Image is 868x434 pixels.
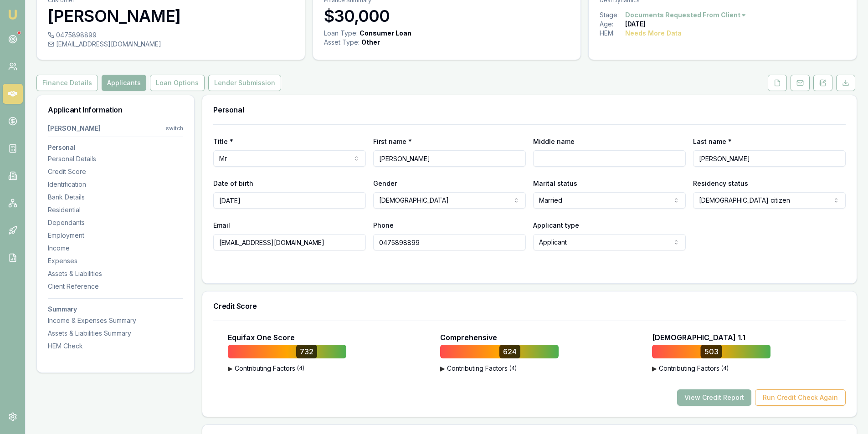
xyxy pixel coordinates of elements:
[373,138,412,145] label: First name *
[324,29,358,38] div: Loan Type:
[48,306,183,312] h3: Summary
[228,332,295,343] p: Equifax One Score
[213,138,233,145] label: Title *
[208,75,281,91] button: Lender Submission
[361,38,380,47] div: Other
[148,75,206,91] a: Loan Options
[48,180,183,189] div: Identification
[48,342,183,351] div: HEM Check
[701,345,722,358] div: 503
[677,389,751,406] button: View Credit Report
[100,75,148,91] a: Applicants
[600,29,625,38] div: HEM:
[150,75,205,91] button: Loan Options
[48,282,183,291] div: Client Reference
[373,221,394,229] label: Phone
[7,9,18,20] img: emu-icon-u.png
[373,234,526,250] input: 0431 234 567
[48,154,183,163] div: Personal Details
[213,106,846,113] h3: Personal
[625,29,682,38] div: Needs More Data
[652,364,657,373] span: ▶
[228,364,233,373] span: ▶
[48,167,183,176] div: Credit Score
[213,192,366,209] input: DD/MM/YYYY
[48,40,294,49] div: [EMAIL_ADDRESS][DOMAIN_NAME]
[652,332,745,343] p: [DEMOGRAPHIC_DATA] 1.1
[324,38,360,47] div: Asset Type :
[48,316,183,325] div: Income & Expenses Summary
[533,138,575,145] label: Middle name
[533,221,579,229] label: Applicant type
[693,179,748,187] label: Residency status
[213,179,253,187] label: Date of birth
[652,364,770,373] button: ▶Contributing Factors(4)
[48,7,294,25] h3: [PERSON_NAME]
[440,364,559,373] button: ▶Contributing Factors(4)
[440,364,445,373] span: ▶
[48,193,183,202] div: Bank Details
[440,332,497,343] p: Comprehensive
[625,20,646,29] div: [DATE]
[755,389,846,406] button: Run Credit Check Again
[36,75,98,91] button: Finance Details
[48,31,294,40] div: 0475898899
[48,218,183,227] div: Dependants
[48,124,101,133] div: [PERSON_NAME]
[297,365,304,372] span: ( 4 )
[600,10,625,20] div: Stage:
[213,302,846,310] h3: Credit Score
[166,125,183,132] div: switch
[721,365,729,372] span: ( 4 )
[48,244,183,253] div: Income
[102,75,146,91] button: Applicants
[213,221,230,229] label: Email
[48,205,183,214] div: Residential
[296,345,317,358] div: 732
[625,10,747,20] button: Documents Requested From Client
[48,329,183,338] div: Assets & Liabilities Summary
[48,231,183,240] div: Employment
[693,138,732,145] label: Last name *
[48,256,183,266] div: Expenses
[360,29,411,38] div: Consumer Loan
[324,7,570,25] h3: $30,000
[600,20,625,29] div: Age:
[48,144,183,151] h3: Personal
[509,365,517,372] span: ( 4 )
[206,75,283,91] a: Lender Submission
[48,269,183,278] div: Assets & Liabilities
[499,345,520,358] div: 624
[228,364,346,373] button: ▶Contributing Factors(4)
[373,179,397,187] label: Gender
[36,75,100,91] a: Finance Details
[48,106,183,113] h3: Applicant Information
[533,179,577,187] label: Marital status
